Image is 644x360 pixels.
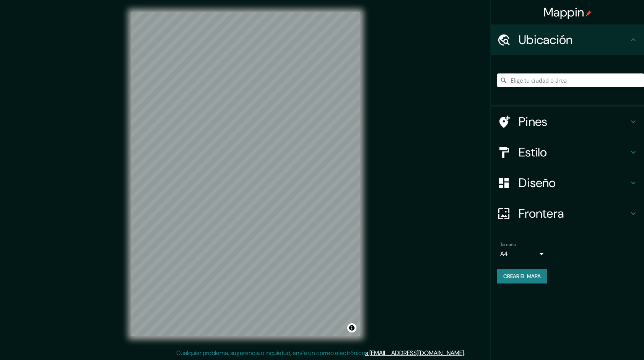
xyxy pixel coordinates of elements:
[519,206,629,221] h4: Frontera
[519,32,629,47] h4: Ubicación
[500,248,546,260] div: A4
[176,349,465,358] p: Cualquier problema, sugerencia o inquietud, envíe un correo electrónico .
[519,175,629,191] h4: Diseño
[503,272,541,281] font: Crear el mapa
[519,114,629,129] h4: Pines
[497,73,644,87] input: Elige tu ciudad o área
[465,349,466,358] div: .
[466,349,468,358] div: .
[491,137,644,168] div: Estilo
[519,145,629,160] h4: Estilo
[491,198,644,229] div: Frontera
[365,349,464,357] a: a [EMAIL_ADDRESS][DOMAIN_NAME]
[585,10,592,16] img: pin-icon.png
[543,4,584,20] font: Mappin
[347,323,356,332] button: Alternar atribución
[491,168,644,198] div: Diseño
[491,106,644,137] div: Pines
[497,269,547,283] button: Crear el mapa
[500,241,516,248] label: Tamaño
[491,24,644,55] div: Ubicación
[131,12,360,336] canvas: Mapa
